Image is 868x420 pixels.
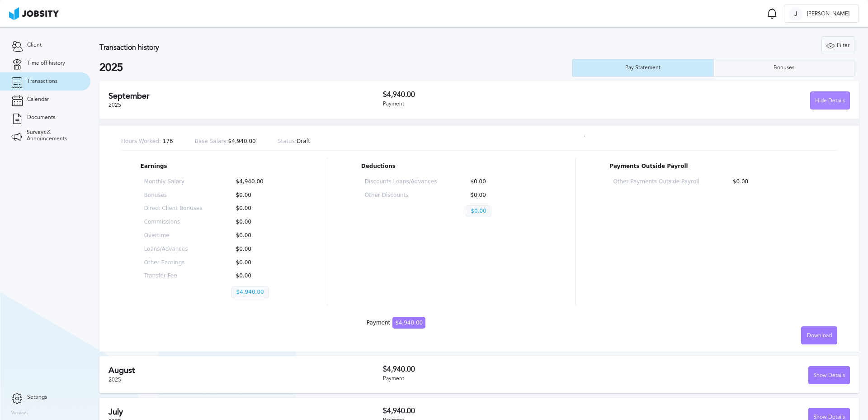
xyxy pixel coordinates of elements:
[231,233,290,239] p: $0.00
[821,36,854,54] button: Filter
[231,273,290,279] p: $0.00
[466,192,538,199] p: $0.00
[144,219,203,225] p: Commissions
[810,91,850,110] button: Hide Details
[121,138,161,144] span: Hours Worked:
[278,138,311,145] p: Draft
[195,138,256,145] p: $4,940.00
[809,367,849,385] div: Show Details
[769,65,799,71] div: Bonuses
[231,219,290,225] p: $0.00
[365,179,437,185] p: Discounts Loans/Advances
[141,163,293,170] p: Earnings
[27,115,55,121] span: Documents
[231,205,290,212] p: $0.00
[27,60,65,67] span: Time off history
[728,179,814,185] p: $0.00
[144,260,203,266] p: Other Earnings
[231,246,290,253] p: $0.00
[621,65,665,71] div: Pay Statement
[811,92,849,110] div: Hide Details
[27,129,79,142] span: Surveys & Announcements
[784,5,859,23] button: J[PERSON_NAME]
[108,377,121,383] span: 2025
[27,42,42,48] span: Client
[27,394,47,401] span: Settings
[466,205,491,217] p: $0.00
[144,192,203,199] p: Bonuses
[231,286,269,298] p: $4,940.00
[383,365,617,373] h3: $4,940.00
[822,37,854,55] div: Filter
[365,192,437,199] p: Other Discounts
[367,320,425,326] div: Payment
[231,179,290,185] p: $4,940.00
[11,410,28,416] label: Version:
[466,179,538,185] p: $0.00
[144,205,203,212] p: Direct Client Bonuses
[609,163,818,170] p: Payments Outside Payroll
[121,138,173,145] p: 176
[108,91,383,101] h2: September
[108,102,121,108] span: 2025
[144,179,203,185] p: Monthly Salary
[144,246,203,253] p: Loans/Advances
[144,273,203,279] p: Transfer Fee
[789,7,802,21] div: J
[144,233,203,239] p: Overtime
[713,59,855,77] button: Bonuses
[231,192,290,199] p: $0.00
[383,376,617,382] div: Payment
[383,101,617,107] div: Payment
[27,78,57,85] span: Transactions
[278,138,297,144] span: Status:
[99,43,513,52] h3: Transaction history
[807,333,832,339] span: Download
[383,407,617,415] h3: $4,940.00
[195,138,228,144] span: Base Salary:
[383,91,617,99] h3: $4,940.00
[572,59,713,77] button: Pay Statement
[231,260,290,266] p: $0.00
[9,7,59,20] img: ab4bad089aa723f57921c736e9817d99.png
[27,96,49,103] span: Calendar
[801,326,837,344] button: Download
[613,179,699,185] p: Other Payments Outside Payroll
[808,366,850,384] button: Show Details
[108,366,383,375] h2: August
[392,317,425,329] span: $4,940.00
[99,62,572,74] h2: 2025
[802,11,854,17] span: [PERSON_NAME]
[361,163,542,170] p: Deductions
[108,407,383,417] h2: July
